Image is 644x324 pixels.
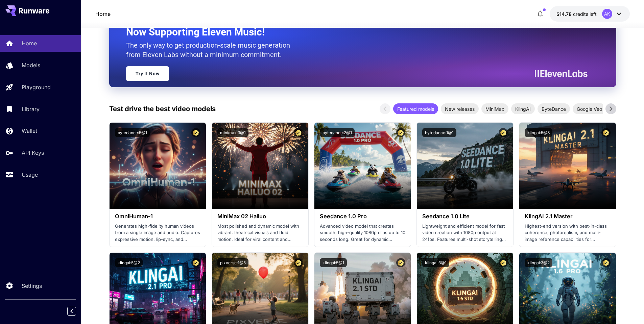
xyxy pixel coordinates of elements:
a: Try It Now [126,66,169,81]
button: Certified Model – Vetted for best performance and includes a commercial license. [499,258,508,267]
h3: Seedance 1.0 Pro [320,213,405,220]
p: Wallet [22,127,37,135]
button: klingai:5@2 [115,258,143,267]
button: pixverse:1@5 [217,258,248,267]
button: Certified Model – Vetted for best performance and includes a commercial license. [601,258,611,267]
div: ByteDance [538,103,570,114]
button: Certified Model – Vetted for best performance and includes a commercial license. [601,128,611,137]
div: MiniMax [481,103,508,114]
p: Most polished and dynamic model with vibrant, theatrical visuals and fluid motion. Ideal for vira... [217,223,303,243]
img: alt [314,123,411,209]
a: Home [95,10,111,18]
button: Certified Model – Vetted for best performance and includes a commercial license. [191,128,200,137]
button: Certified Model – Vetted for best performance and includes a commercial license. [191,258,200,267]
button: bytedance:5@1 [115,128,150,137]
img: alt [519,123,616,209]
p: Models [22,61,40,69]
p: Test drive the best video models [109,104,216,114]
p: Lightweight and efficient model for fast video creation with 1080p output at 24fps. Features mult... [422,223,508,243]
p: Generates high-fidelity human videos from a single image and audio. Captures expressive motion, l... [115,223,200,243]
div: Collapse sidebar [72,305,81,317]
img: alt [417,123,513,209]
p: Usage [22,171,38,179]
button: klingai:5@1 [320,258,347,267]
span: ByteDance [538,105,570,113]
h3: Seedance 1.0 Lite [422,213,508,220]
img: alt [212,123,308,209]
span: Featured models [393,105,438,113]
div: Featured models [393,103,438,114]
h3: MiniMax 02 Hailuo [217,213,303,220]
span: Google Veo [573,105,606,113]
button: klingai:3@1 [422,258,449,267]
p: API Keys [22,149,44,157]
h3: OmniHuman‑1 [115,213,200,220]
span: MiniMax [481,105,508,113]
p: Playground [22,83,51,91]
button: Collapse sidebar [67,307,76,316]
p: Settings [22,282,42,290]
div: KlingAI [511,103,535,114]
p: Highest-end version with best-in-class coherence, photorealism, and multi-image reference capabil... [525,223,610,243]
button: klingai:3@2 [525,258,552,267]
button: bytedance:2@1 [320,128,355,137]
button: Certified Model – Vetted for best performance and includes a commercial license. [396,128,405,137]
h3: KlingAI 2.1 Master [525,213,610,220]
button: Certified Model – Vetted for best performance and includes a commercial license. [396,258,405,267]
h2: Now Supporting Eleven Music! [126,26,582,39]
img: alt [110,123,206,209]
button: klingai:5@3 [525,128,552,137]
span: credits left [573,11,597,17]
p: The only way to get production-scale music generation from Eleven Labs without a minimum commitment. [126,41,295,59]
p: Home [22,39,37,47]
button: bytedance:1@1 [422,128,456,137]
button: Certified Model – Vetted for best performance and includes a commercial license. [499,128,508,137]
p: Library [22,105,40,113]
span: KlingAI [511,105,535,113]
div: Google Veo [573,103,606,114]
div: AK [602,9,612,19]
span: New releases [441,105,479,113]
div: New releases [441,103,479,114]
p: Advanced video model that creates smooth, high-quality 1080p clips up to 10 seconds long. Great f... [320,223,405,243]
button: Certified Model – Vetted for best performance and includes a commercial license. [294,258,303,267]
button: Certified Model – Vetted for best performance and includes a commercial license. [294,128,303,137]
button: minimax:3@1 [217,128,248,137]
nav: breadcrumb [95,10,111,18]
span: $14.78 [556,11,573,17]
div: $14.77651 [556,10,597,18]
button: $14.77651AK [550,6,630,22]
